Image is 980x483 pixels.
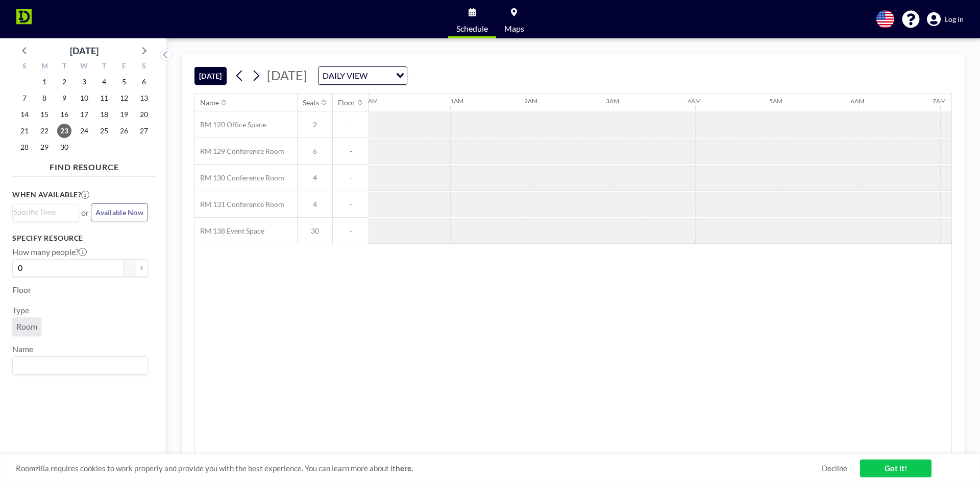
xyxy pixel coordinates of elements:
[298,200,332,209] span: 4
[927,12,964,27] a: Log in
[16,464,822,473] span: Roomzilla requires cookies to work properly and provide you with the best experience. You can lea...
[77,107,91,122] span: Wednesday, September 17, 2025
[769,97,782,105] div: 5AM
[137,107,151,122] span: Saturday, September 20, 2025
[504,25,524,33] span: Maps
[17,140,32,154] span: Sunday, September 28, 2025
[396,464,413,473] a: here.
[137,124,151,138] span: Saturday, September 27, 2025
[195,120,266,129] span: RM 120 Office Space
[12,285,31,295] label: Floor
[298,226,332,236] span: 30
[37,91,52,105] span: Monday, September 8, 2025
[945,15,964,24] span: Log in
[333,120,369,129] span: -
[97,107,111,122] span: Thursday, September 18, 2025
[16,321,37,332] span: Room
[17,124,32,138] span: Sunday, September 21, 2025
[137,75,151,89] span: Saturday, September 6, 2025
[114,60,134,74] div: F
[860,459,932,477] a: Got it!
[298,147,332,156] span: 6
[524,97,537,105] div: 2AM
[267,67,307,83] span: [DATE]
[12,234,148,243] h3: Specify resource
[97,91,111,105] span: Thursday, September 11, 2025
[456,25,488,33] span: Schedule
[200,98,219,107] div: Name
[195,226,264,236] span: RM 138 Event Space
[17,107,32,122] span: Sunday, September 14, 2025
[117,91,131,105] span: Friday, September 12, 2025
[195,200,284,209] span: RM 131 Conference Room
[35,60,55,74] div: M
[81,208,89,218] span: or
[57,107,71,122] span: Tuesday, September 16, 2025
[12,158,156,172] h4: FIND RESOURCE
[298,173,332,182] span: 4
[13,204,79,220] div: Search for option
[12,305,29,315] label: Type
[94,60,114,74] div: T
[14,206,73,218] input: Search for option
[194,67,227,85] button: [DATE]
[134,60,154,74] div: S
[12,247,87,257] label: How many people?
[333,147,369,156] span: -
[15,60,35,74] div: S
[333,200,369,209] span: -
[117,75,131,89] span: Friday, September 5, 2025
[55,60,75,74] div: T
[57,140,71,154] span: Tuesday, September 30, 2025
[318,67,407,84] div: Search for option
[117,107,131,122] span: Friday, September 19, 2025
[333,173,369,182] span: -
[117,124,131,138] span: Friday, September 26, 2025
[298,120,332,129] span: 2
[321,69,370,82] span: DAILY VIEW
[688,97,701,105] div: 4AM
[450,97,463,105] div: 1AM
[822,464,847,473] a: Decline
[933,97,946,105] div: 7AM
[57,124,71,138] span: Tuesday, September 23, 2025
[361,97,378,105] div: 12AM
[37,75,52,89] span: Monday, September 1, 2025
[91,203,148,221] button: Available Now
[95,208,143,217] span: Available Now
[124,259,136,277] button: -
[37,107,52,122] span: Monday, September 15, 2025
[13,357,148,374] div: Search for option
[77,124,91,138] span: Wednesday, September 24, 2025
[333,226,369,236] span: -
[17,91,32,105] span: Sunday, September 7, 2025
[137,91,151,105] span: Saturday, September 13, 2025
[195,147,284,156] span: RM 129 Conference Room
[136,259,148,277] button: +
[16,9,32,30] img: organization-logo
[12,344,33,354] label: Name
[14,359,142,372] input: Search for option
[195,173,284,182] span: RM 130 Conference Room
[57,91,71,105] span: Tuesday, September 9, 2025
[303,98,319,107] div: Seats
[371,69,390,82] input: Search for option
[77,75,91,89] span: Wednesday, September 3, 2025
[606,97,619,105] div: 3AM
[77,91,91,105] span: Wednesday, September 10, 2025
[851,97,864,105] div: 6AM
[97,75,111,89] span: Thursday, September 4, 2025
[70,43,99,58] div: [DATE]
[338,98,355,107] div: Floor
[75,60,94,74] div: W
[97,124,111,138] span: Thursday, September 25, 2025
[37,124,52,138] span: Monday, September 22, 2025
[37,140,52,154] span: Monday, September 29, 2025
[57,75,71,89] span: Tuesday, September 2, 2025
